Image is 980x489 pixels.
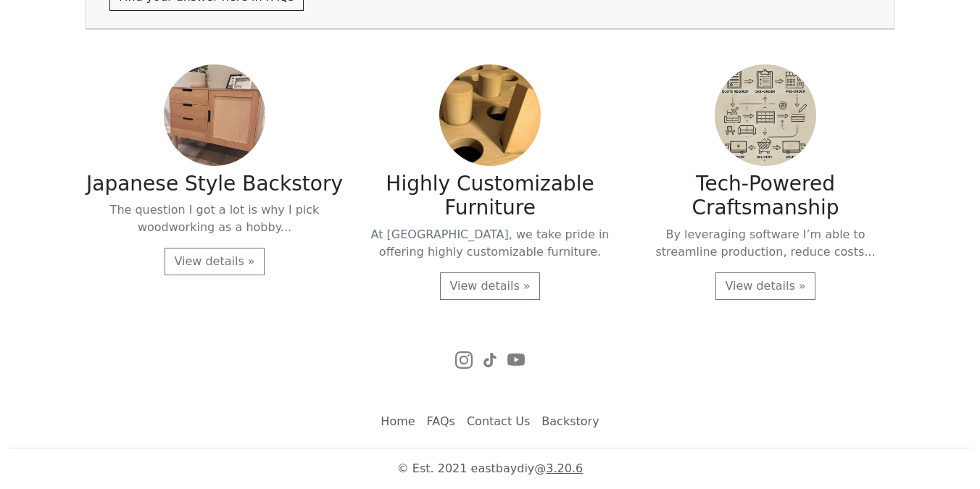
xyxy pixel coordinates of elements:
p: The question I got a lot is why I pick woodworking as a hobby... [86,201,344,236]
p: By leveraging software I’m able to streamline production, reduce costs... [636,226,894,261]
a: Backstory [536,407,605,436]
a: TikTok [481,346,499,372]
a: FAQs [421,407,461,436]
a: 3.20.6 [546,461,583,475]
h3: Japanese Style Backstory [86,172,344,196]
img: Tech-Powered Craftsmanship [715,64,816,166]
p: At [GEOGRAPHIC_DATA], we take pride in offering highly customizable furniture. [361,226,619,261]
img: Highly Customizable Furniture [439,64,541,166]
p: © Est. 2021 eastbaydiy @ [9,460,971,477]
a: Contact Us [461,407,536,436]
a: View details » [165,248,264,275]
img: Japanese Style Backstory [164,64,265,166]
a: View details » [440,272,539,300]
a: Home [375,407,420,436]
a: View details » [715,272,815,300]
a: Instagram [455,346,473,372]
h3: Highly Customizable Furniture [361,172,619,220]
h3: Tech-Powered Craftsmanship [636,172,894,220]
a: YouTube [507,346,525,372]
